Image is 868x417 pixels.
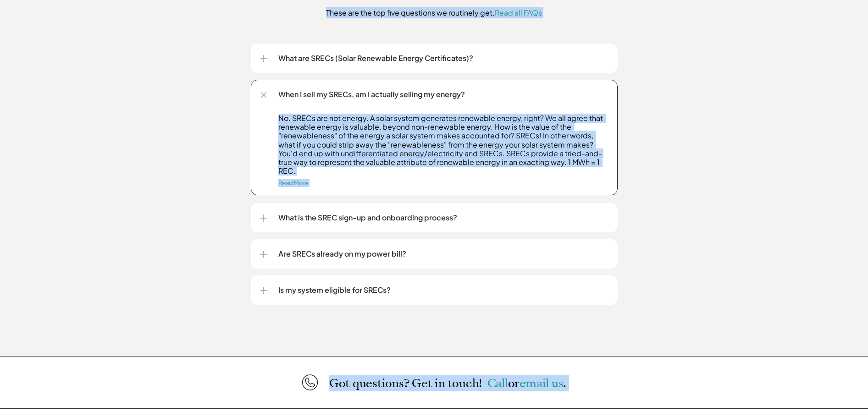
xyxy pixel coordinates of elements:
a: Read all FAQs [495,8,542,17]
p: What is the SREC sign-up and onboarding process? [278,212,608,223]
p: Is my system eligible for SRECs? [278,285,608,296]
span: or [508,375,520,391]
p: No. SRECs are not energy. A solar system generates renewable energy, right? We all agree that ren... [278,114,608,175]
p: These are the top five questions we routinely get. [264,7,604,18]
p: Are SRECs already on my power bill? [278,248,608,259]
p: Got questions? Get in touch! [329,377,566,390]
span: . [563,375,566,391]
a: email us [520,375,563,391]
p: What are SRECs (Solar Renewable Energy Certificates)? [278,53,608,64]
a: Read More [278,179,309,187]
a: Call [487,375,508,391]
p: When I sell my SRECs, am I actually selling my energy? [278,89,608,100]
